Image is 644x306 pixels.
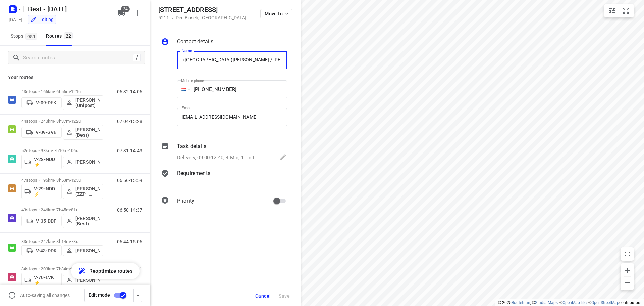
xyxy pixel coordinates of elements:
[25,33,37,40] span: 981
[21,97,62,108] button: V-09-DFK
[63,214,103,228] button: [PERSON_NAME] (Best)
[115,6,128,20] button: 24
[21,119,103,124] p: 44 stops • 240km • 8h37m
[6,16,25,24] h5: Project date
[21,155,62,169] button: V-28-NDD ⚡
[21,245,62,256] button: V-43-DDK
[70,178,71,183] span: •
[64,32,73,39] span: 22
[255,293,271,299] span: Cancel
[75,127,100,138] p: [PERSON_NAME] (Best)
[34,275,59,286] p: V-70-LVK ⚡
[605,4,619,17] button: Map settings
[133,54,141,61] div: /
[21,178,103,183] p: 47 stops • 196km • 8h53m
[71,239,78,244] span: 73u
[177,169,210,177] p: Requirements
[36,100,56,105] p: V-09-DFK
[591,300,619,305] a: OpenStreetMap
[535,300,558,305] a: Stadia Maps
[177,80,190,98] div: Netherlands: + 31
[117,148,142,154] p: 07:31-14:43
[70,89,71,94] span: •
[63,95,103,110] button: [PERSON_NAME] (Unipost)
[121,6,130,12] span: 24
[70,207,71,212] span: •
[71,89,81,94] span: 121u
[34,157,59,167] p: V-28-NDD ⚡
[70,266,71,271] span: •
[67,148,69,153] span: •
[279,153,287,161] svg: Edit
[63,184,103,199] button: [PERSON_NAME] (ZZP - Best)
[71,178,81,183] span: 125u
[63,275,103,286] button: [PERSON_NAME]
[63,157,103,167] button: [PERSON_NAME]
[158,6,247,14] h5: [STREET_ADDRESS]
[181,79,204,83] label: Mobile phone
[75,159,100,165] p: [PERSON_NAME]
[562,300,588,305] a: OpenMapTiles
[265,11,289,16] span: Move to
[161,142,287,163] div: Task detailsDelivery, 09:00-12:40, 4 Min, 1 Unit
[89,292,110,298] span: Edit mode
[21,273,62,288] button: V-70-LVK ⚡
[36,218,56,224] p: V-35-DDF
[177,38,213,46] p: Contact details
[75,97,100,108] p: [PERSON_NAME] (Unipost)
[70,239,71,244] span: •
[512,300,530,305] a: Routetitan
[177,154,254,162] p: Delivery, 09:00-12:40, 4 Min, 1 Unit
[117,178,142,183] p: 06:56-15:59
[21,127,62,138] button: V-09-GVB
[134,291,142,299] div: Driver app settings
[117,89,142,94] p: 06:32-14:06
[63,245,103,256] button: [PERSON_NAME]
[117,119,142,124] p: 07:04-15:28
[21,89,103,94] p: 43 stops • 166km • 6h56m
[75,186,100,197] p: [PERSON_NAME] (ZZP - Best)
[117,239,142,244] p: 06:44-15:06
[71,266,78,271] span: 80u
[36,248,57,253] p: V-43-DDK
[63,125,103,140] button: [PERSON_NAME] (Best)
[619,4,633,17] button: Fit zoom
[177,197,194,205] p: Priority
[25,4,112,14] h5: Rename
[117,207,142,213] p: 06:50-14:37
[75,216,100,226] p: [PERSON_NAME] (Best)
[89,267,133,275] span: Reoptimize routes
[71,207,78,212] span: 81u
[23,53,133,63] input: Search routes
[34,186,59,197] p: V-29-NDD ⚡
[8,74,142,81] p: Your routes
[161,38,287,47] div: Contact details
[260,9,292,18] button: Move to
[21,239,103,244] p: 33 stops • 247km • 8h14m
[21,266,103,271] p: 34 stops • 203km • 7h34m
[11,32,39,40] span: Stops
[604,4,634,17] div: small contained button group
[69,148,78,153] span: 106u
[498,300,641,305] li: © 2025 , © , © © contributors
[161,169,287,189] div: Requirements
[177,80,287,98] input: 1 (702) 123-4567
[71,263,140,279] button: Reoptimize routes
[21,216,62,226] button: V-35-DDF
[131,6,144,20] button: More
[21,148,103,153] p: 52 stops • 93km • 7h10m
[21,207,103,212] p: 43 stops • 246km • 7h45m
[75,248,100,253] p: [PERSON_NAME]
[30,16,54,23] div: You are currently in edit mode.
[71,119,81,124] span: 122u
[177,142,206,150] p: Task details
[75,277,100,283] p: [PERSON_NAME]
[46,32,75,40] div: Routes
[70,119,71,124] span: •
[253,290,273,302] button: Cancel
[20,293,70,298] p: Auto-saving all changes
[36,130,57,135] p: V-09-GVB
[158,15,247,20] p: 5211LJ Den Bosch , [GEOGRAPHIC_DATA]
[21,184,62,199] button: V-29-NDD ⚡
